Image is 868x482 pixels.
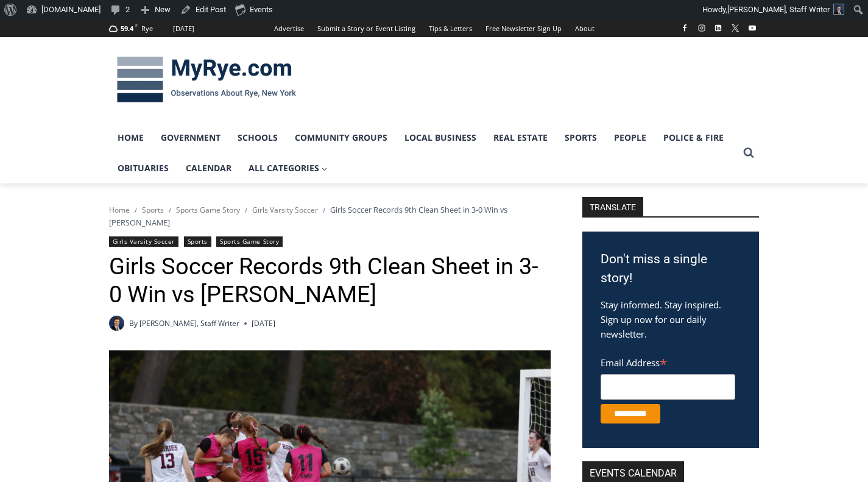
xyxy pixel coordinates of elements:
[677,21,692,35] a: Facebook
[121,24,133,33] span: 59.4
[184,236,211,247] a: Sports
[173,23,194,34] div: [DATE]
[252,317,275,329] time: [DATE]
[177,153,240,183] a: Calendar
[240,153,336,183] a: All Categories
[479,19,568,37] a: Free Newsletter Sign Up
[216,236,283,247] a: Sports Game Story
[601,350,735,372] label: Email Address
[109,122,152,153] a: Home
[129,317,138,329] span: By
[323,206,325,214] span: /
[601,250,741,288] h3: Don't miss a single story!
[139,318,239,328] a: [PERSON_NAME], Staff Writer
[422,19,479,37] a: Tips & Letters
[267,19,601,37] nav: Secondary Navigation
[229,122,286,153] a: Schools
[109,205,130,215] a: Home
[135,22,138,29] span: F
[109,153,177,183] a: Obituaries
[252,205,318,215] a: Girls Varsity Soccer
[169,206,171,214] span: /
[109,236,179,247] a: Girls Varsity Soccer
[109,253,551,308] h1: Girls Soccer Records 9th Clean Sheet in 3-0 Win vs [PERSON_NAME]
[728,21,743,35] a: X
[396,122,485,153] a: Local Business
[745,21,760,35] a: YouTube
[556,122,605,153] a: Sports
[109,122,738,184] nav: Primary Navigation
[605,122,655,153] a: People
[109,48,304,112] img: MyRye.com
[141,23,153,34] div: Rye
[601,297,741,341] p: Stay informed. Stay inspired. Sign up now for our daily newsletter.
[152,122,229,153] a: Government
[568,19,601,37] a: About
[109,316,124,331] a: Author image
[109,204,551,229] nav: Breadcrumbs
[249,161,328,175] span: All Categories
[109,204,507,227] span: Girls Soccer Records 9th Clean Sheet in 3-0 Win vs [PERSON_NAME]
[694,21,709,35] a: Instagram
[311,19,422,37] a: Submit a Story or Event Listing
[176,205,240,215] a: Sports Game Story
[109,316,124,331] img: Charlie Morris headshot PROFESSIONAL HEADSHOT
[738,142,760,164] button: View Search Form
[582,197,643,216] strong: TRANSLATE
[267,19,311,37] a: Advertise
[655,122,732,153] a: Police & Fire
[142,205,164,215] a: Sports
[135,206,137,214] span: /
[485,122,556,153] a: Real Estate
[727,5,830,14] span: [PERSON_NAME], Staff Writer
[245,206,247,214] span: /
[711,21,725,35] a: Linkedin
[286,122,396,153] a: Community Groups
[833,4,844,15] img: Charlie Morris headshot PROFESSIONAL HEADSHOT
